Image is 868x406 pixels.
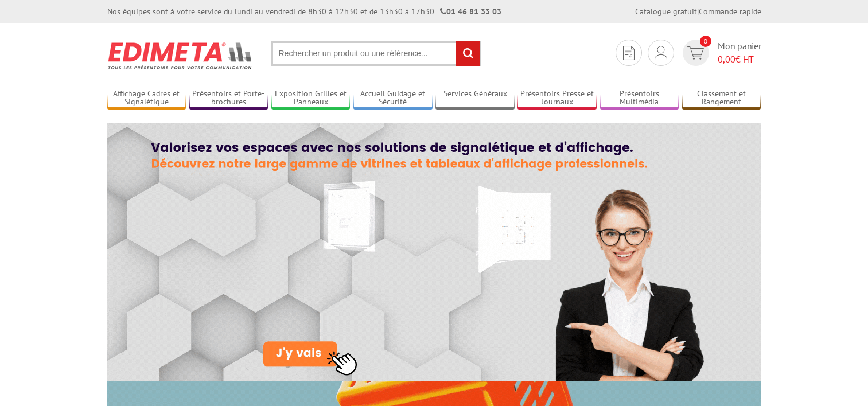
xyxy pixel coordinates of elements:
[718,53,735,65] span: 0,00
[271,89,351,108] a: Exposition Grilles et Panneaux
[107,6,501,17] div: Nos équipes sont à votre service du lundi au vendredi de 8h30 à 12h30 et de 13h30 à 17h30
[718,53,761,66] span: € HT
[600,89,679,108] a: Présentoirs Multimédia
[517,89,597,108] a: Présentoirs Presse et Journaux
[680,40,761,66] a: devis rapide 0 Mon panier 0,00€ HT
[687,46,704,60] img: devis rapide
[353,89,433,108] a: Accueil Guidage et Sécurité
[623,46,635,60] img: devis rapide
[718,40,761,66] span: Mon panier
[682,89,761,108] a: Classement et Rangement
[107,34,254,77] img: Présentoir, panneau, stand - Edimeta - PLV, affichage, mobilier bureau, entreprise
[107,89,186,108] a: Affichage Cadres et Signalétique
[635,6,761,17] div: |
[700,36,711,47] span: 0
[456,41,480,66] input: rechercher
[435,89,515,108] a: Services Généraux
[655,46,667,60] img: devis rapide
[271,41,481,66] input: Rechercher un produit ou une référence...
[440,6,501,17] strong: 01 46 81 33 03
[635,6,697,17] a: Catalogue gratuit
[189,89,268,108] a: Présentoirs et Porte-brochures
[699,6,761,17] a: Commande rapide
